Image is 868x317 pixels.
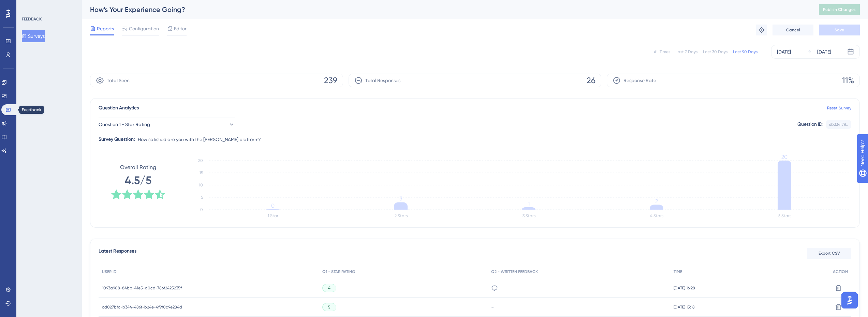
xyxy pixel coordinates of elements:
span: cd027bfc-b344-486f-b24e-4f9f0c9e284d [102,304,182,310]
span: Cancel [786,27,800,33]
text: 3 Stars [523,213,535,218]
span: How satisfied are you with the [PERSON_NAME] platform? [138,135,261,144]
tspan: 0 [200,207,203,212]
span: Publish Changes [823,7,856,12]
tspan: 1 [528,200,530,207]
tspan: 2 [655,198,658,205]
tspan: 15 [200,170,203,175]
button: Publish Changes [819,4,860,15]
span: TIME [674,269,682,274]
div: 6b334f79... [829,122,848,127]
button: Question 1 - Star Rating [99,118,235,131]
tspan: 20 [781,154,788,160]
span: Q1 - STAR RATING [322,269,355,274]
span: Export CSV [819,251,840,256]
div: FEEDBACK [22,16,42,22]
div: How’s Your Experience Going? [90,5,802,14]
span: 1093a908-84bb-41e5-a0cd-786f2425235f [102,285,182,291]
span: Total Seen [107,76,130,85]
span: Need Help? [16,2,43,10]
div: Question ID: [797,120,823,129]
span: 5 [328,304,330,310]
button: Surveys [22,30,45,42]
span: 4 [328,285,330,291]
span: 4.5/5 [125,173,151,188]
span: Question 1 - Star Rating [99,120,150,129]
text: 2 Stars [395,213,408,218]
tspan: 20 [198,158,203,163]
span: Response Rate [623,76,656,85]
div: Last 90 Days [733,49,757,55]
button: Save [819,25,860,35]
div: [DATE] [777,48,791,56]
span: Save [835,27,844,33]
span: Total Responses [365,76,400,85]
iframe: UserGuiding AI Assistant Launcher [839,290,860,311]
span: Q2 - WRITTEN FEEDBACK [491,269,538,274]
tspan: 5 [201,195,203,200]
div: All Times [654,49,670,55]
text: 4 Stars [650,213,663,218]
span: USER ID [102,269,117,274]
a: Reset Survey [827,105,851,111]
div: Last 30 Days [703,49,727,55]
div: Survey Question: [99,135,135,144]
span: [DATE] 15:18 [674,304,695,310]
tspan: 3 [399,195,402,202]
button: Export CSV [807,248,851,259]
div: - [491,304,667,310]
span: 239 [324,75,337,86]
tspan: 0 [271,202,275,209]
button: Cancel [773,25,813,35]
span: Latest Responses [99,247,136,259]
span: 26 [587,75,595,86]
span: Reports [97,25,114,33]
span: Overall Rating [120,163,156,171]
div: Last 7 Days [676,49,697,55]
span: Configuration [129,25,159,33]
div: [DATE] [817,48,831,56]
span: 11% [842,75,854,86]
span: ACTION [833,269,848,274]
text: 5 Stars [778,213,791,218]
tspan: 10 [199,183,203,187]
span: [DATE] 16:28 [674,285,695,291]
span: Question Analytics [99,104,139,112]
span: Editor [174,25,187,33]
text: 1 Star [268,213,278,218]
